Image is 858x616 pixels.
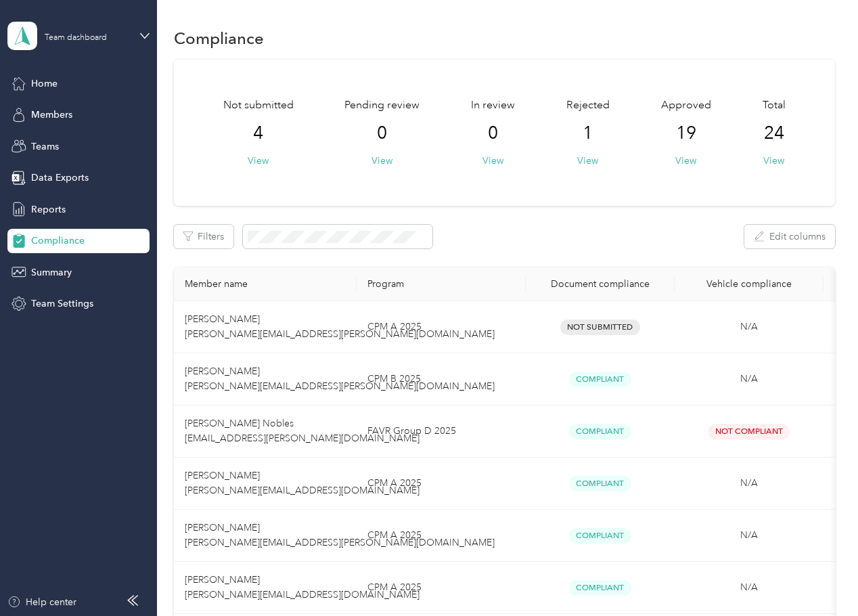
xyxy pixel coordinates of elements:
span: 24 [764,123,784,144]
span: Reports [31,202,66,217]
span: [PERSON_NAME] Nobles [EMAIL_ADDRESS][PERSON_NAME][DOMAIN_NAME] [185,418,420,444]
span: N/A [740,321,758,332]
button: Help center [7,595,76,609]
span: N/A [740,529,758,541]
td: FAVR Group D 2025 [357,405,526,458]
span: [PERSON_NAME] [PERSON_NAME][EMAIL_ADDRESS][DOMAIN_NAME] [185,470,420,496]
button: Filters [174,225,233,248]
div: Vehicle compliance [685,278,813,290]
span: [PERSON_NAME] [PERSON_NAME][EMAIL_ADDRESS][PERSON_NAME][DOMAIN_NAME] [185,313,495,340]
span: Home [31,76,58,91]
span: Compliant [569,476,631,491]
span: N/A [740,477,758,489]
span: N/A [740,581,758,593]
td: CPM A 2025 [357,510,526,562]
span: [PERSON_NAME] [PERSON_NAME][EMAIL_ADDRESS][DOMAIN_NAME] [185,574,420,600]
span: Compliant [569,580,631,596]
iframe: Everlance-gr Chat Button Frame [782,540,858,616]
span: Rejected [566,97,610,114]
span: Summary [31,265,72,280]
button: View [675,154,696,168]
span: Not Compliant [708,424,790,439]
span: Approved [661,97,711,114]
span: 19 [676,123,696,144]
span: Compliance [31,234,85,248]
span: 4 [253,123,263,144]
div: Document compliance [537,278,664,290]
span: In review [471,97,515,114]
th: Program [357,267,526,301]
span: Data Exports [31,171,89,185]
td: CPM B 2025 [357,353,526,405]
span: [PERSON_NAME] [PERSON_NAME][EMAIL_ADDRESS][PERSON_NAME][DOMAIN_NAME] [185,366,495,392]
span: Teams [31,139,59,154]
span: Members [31,108,72,122]
span: Compliant [569,528,631,544]
h1: Compliance [174,31,264,45]
span: [PERSON_NAME] [PERSON_NAME][EMAIL_ADDRESS][PERSON_NAME][DOMAIN_NAME] [185,522,495,548]
span: Pending review [344,97,420,114]
td: CPM A 2025 [357,458,526,510]
span: 0 [377,123,387,144]
button: View [248,154,269,168]
button: View [763,154,784,168]
td: CPM A 2025 [357,562,526,614]
span: Team Settings [31,296,93,311]
span: Not Submitted [560,320,640,335]
button: View [482,154,503,168]
span: Total [763,97,786,114]
span: Compliant [569,372,631,387]
th: Member name [174,267,357,301]
span: 0 [488,123,498,144]
span: Not submitted [223,97,294,114]
button: Edit columns [744,225,835,248]
button: View [371,154,392,168]
span: N/A [740,373,758,384]
button: View [577,154,598,168]
div: Team dashboard [45,34,107,42]
td: CPM A 2025 [357,301,526,353]
span: 1 [583,123,593,144]
span: Compliant [569,424,631,439]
